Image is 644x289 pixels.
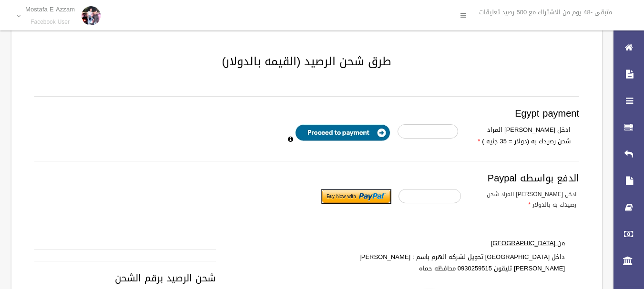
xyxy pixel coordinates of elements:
[34,173,579,183] h3: الدفع بواسطه Paypal
[468,189,583,210] label: ادخل [PERSON_NAME] المراد شحن رصيدك به بالدولار
[25,19,75,26] small: Facebook User
[34,108,579,119] h3: Egypt payment
[339,251,572,274] label: داخل [GEOGRAPHIC_DATA] تحويل لشركه الهرم باسم : [PERSON_NAME] [PERSON_NAME] تليقون 0930259515 محا...
[339,238,572,249] label: من [GEOGRAPHIC_DATA]
[465,124,578,147] label: ادخل [PERSON_NAME] المراد شحن رصيدك به (دولار = 35 جنيه )
[34,273,579,283] h3: شحن الرصيد برقم الشحن
[23,55,591,68] h2: طرق شحن الرصيد (القيمه بالدولار)
[25,6,75,13] p: Mostafa E Azzam
[321,189,391,204] input: Submit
